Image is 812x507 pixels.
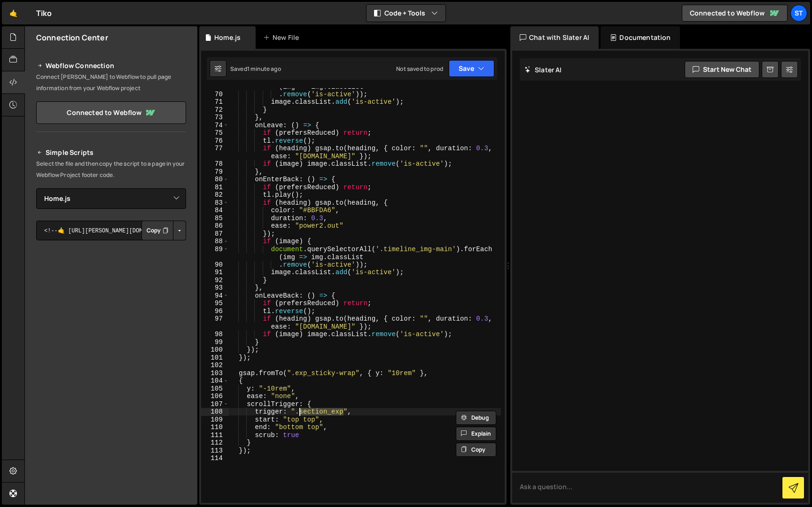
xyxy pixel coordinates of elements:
div: 76 [201,137,229,145]
div: 97 [201,315,229,330]
div: 109 [201,416,229,424]
div: 73 [201,114,229,122]
div: Saved [230,65,281,73]
div: 84 [201,207,229,215]
div: 87 [201,230,229,238]
div: 98 [201,330,229,338]
div: 104 [201,377,229,385]
div: 92 [201,277,229,284]
a: Connected to Webflow [36,101,186,124]
iframe: YouTube video player [36,346,187,431]
div: 90 [201,261,229,269]
div: 71 [201,98,229,106]
div: 102 [201,361,229,369]
div: 112 [201,439,229,447]
div: 88 [201,238,229,246]
h2: Slater AI [524,65,562,74]
div: 113 [201,447,229,455]
p: Select the file and then copy the script to a page in your Webflow Project footer code. [36,158,186,181]
div: 106 [201,392,229,400]
div: Tiko [36,8,52,19]
div: 110 [201,423,229,431]
div: 75 [201,129,229,137]
div: Home.js [214,33,241,42]
button: Code + Tools [367,5,445,22]
div: 107 [201,400,229,408]
div: 77 [201,145,229,160]
div: 91 [201,269,229,277]
div: Button group with nested dropdown [141,221,186,240]
div: 93 [201,284,229,292]
div: 82 [201,191,229,199]
div: 94 [201,292,229,300]
div: 70 [201,91,229,99]
iframe: YouTube video player [36,256,187,340]
button: Copy [456,443,496,457]
div: 95 [201,300,229,307]
div: New File [263,33,303,42]
div: 105 [201,385,229,393]
h2: Connection Center [36,32,108,43]
div: 99 [201,338,229,346]
button: Explain [456,427,496,441]
a: Connected to Webflow [682,5,788,22]
button: Debug [456,411,496,425]
div: 79 [201,168,229,176]
div: 85 [201,215,229,223]
div: Chat with Slater AI [510,26,599,49]
textarea: <!--🤙 [URL][PERSON_NAME][DOMAIN_NAME]> <script>document.addEventListener("DOMContentLoaded", func... [36,221,186,240]
div: 114 [201,454,229,462]
p: Connect [PERSON_NAME] to Webflow to pull page information from your Webflow project [36,71,186,94]
div: Documentation [601,26,680,49]
div: 83 [201,199,229,207]
div: 103 [201,369,229,377]
div: 101 [201,354,229,362]
div: 80 [201,176,229,184]
div: 96 [201,307,229,315]
div: 1 minute ago [247,65,281,73]
div: Not saved to prod [396,65,443,73]
div: 81 [201,184,229,192]
button: Start new chat [685,61,759,78]
h2: Webflow Connection [36,60,186,71]
div: 72 [201,106,229,114]
a: 🤙 [2,2,25,24]
button: Copy [141,221,173,240]
div: 100 [201,346,229,354]
h2: Simple Scripts [36,147,186,158]
div: 86 [201,222,229,230]
div: 89 [201,246,229,261]
div: 74 [201,122,229,130]
div: 78 [201,160,229,168]
div: 111 [201,431,229,439]
button: Save [449,60,494,77]
a: St [790,5,807,22]
div: 108 [201,408,229,416]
